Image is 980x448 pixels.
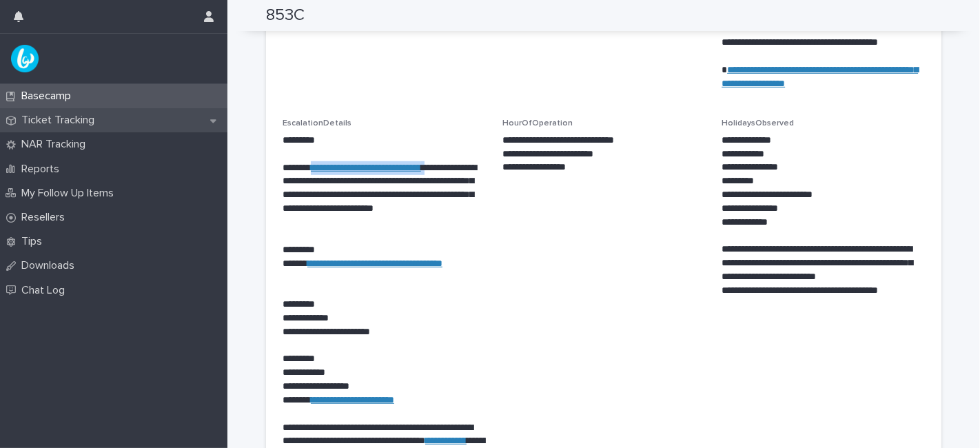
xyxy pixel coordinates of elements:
[16,211,76,224] p: Resellers
[502,119,573,128] span: HourOfOperation
[16,163,70,176] p: Reports
[11,45,39,72] img: UPKZpZA3RCu7zcH4nw8l
[16,187,125,200] p: My Follow Up Items
[722,119,794,128] span: HolidaysObserved
[266,6,305,26] h2: 853C
[16,235,53,248] p: Tips
[16,138,96,151] p: NAR Tracking
[16,90,82,103] p: Basecamp
[16,284,76,297] p: Chat Log
[16,259,85,272] p: Downloads
[16,114,105,127] p: Ticket Tracking
[283,119,351,128] span: EscalationDetails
